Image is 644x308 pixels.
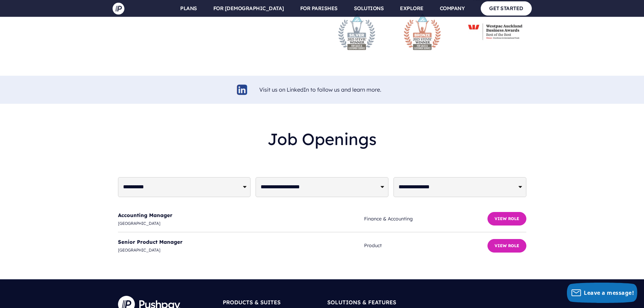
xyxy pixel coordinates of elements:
img: stevie-silver [336,11,377,52]
img: linkedin-logo [236,84,248,96]
span: [GEOGRAPHIC_DATA] [118,246,364,254]
h2: Job Openings [118,124,526,154]
button: Leave a message! [567,283,637,303]
span: Product [364,241,487,250]
span: Leave a message! [584,289,634,297]
a: Accounting Manager [118,212,172,218]
button: View Role [487,239,526,253]
a: Visit us on LinkedIn to follow us and learn more. [259,86,381,93]
a: Senior Product Manager [118,239,183,245]
img: WABA-2022.jpg [468,23,523,41]
button: View Role [487,212,526,226]
span: Finance & Accounting [364,215,487,223]
img: stevie-bronze [402,11,443,52]
span: [GEOGRAPHIC_DATA] [118,220,364,227]
a: GET STARTED [481,1,532,15]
